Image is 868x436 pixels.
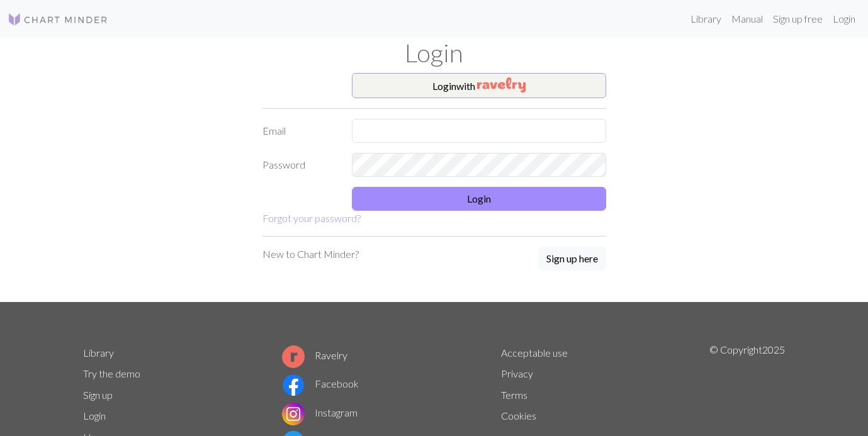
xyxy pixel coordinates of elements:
a: Acceptable use [501,347,568,359]
a: Ravelry [282,349,347,361]
a: Privacy [501,367,533,379]
p: New to Chart Minder? [262,247,359,262]
img: Logo [8,12,108,27]
a: Login [83,410,106,422]
img: Instagram logo [282,403,305,425]
a: Sign up [83,389,113,401]
a: Facebook [282,377,359,389]
a: Sign up free [768,6,828,31]
img: Ravelry logo [282,345,305,368]
button: Loginwith [352,73,606,98]
button: Login [352,187,606,211]
a: Forgot your password? [262,212,361,224]
a: Instagram [282,406,358,418]
a: Login [828,6,860,31]
label: Email [255,119,345,143]
a: Cookies [501,410,536,422]
a: Manual [726,6,768,31]
a: Library [83,347,114,359]
img: Facebook logo [282,374,305,396]
a: Terms [501,389,527,401]
img: Ravelry [477,77,526,92]
a: Library [685,6,726,31]
a: Try the demo [83,367,140,379]
h1: Login [76,38,793,68]
button: Sign up here [538,247,606,271]
label: Password [255,153,345,177]
a: Sign up here [538,247,606,272]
